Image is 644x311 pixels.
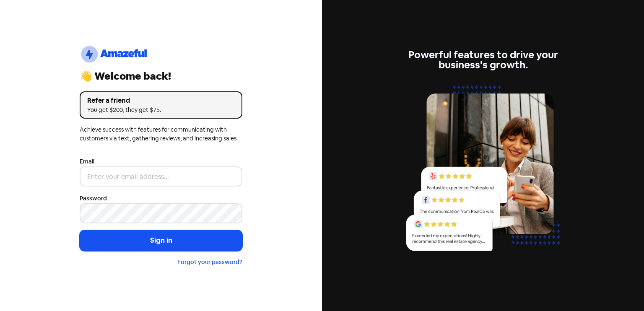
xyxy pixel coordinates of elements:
[177,258,242,266] a: Forgot your password?
[80,230,242,251] button: Sign in
[87,96,235,106] div: Refer a friend
[402,80,564,261] img: reviews
[80,125,242,143] div: Achieve success with features for communicating with customers via text, gathering reviews, and i...
[80,194,107,203] label: Password
[80,157,94,166] label: Email
[87,106,235,114] div: You get $200, they get $75.
[80,71,242,81] div: 👋 Welcome back!
[80,166,242,187] input: Enter your email address...
[402,50,564,70] div: Powerful features to drive your business's growth.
